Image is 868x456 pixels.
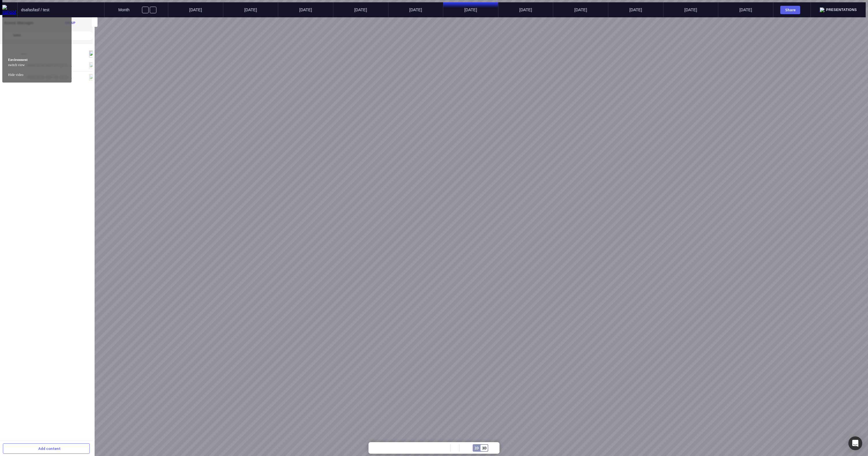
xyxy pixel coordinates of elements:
[826,8,857,12] span: Presentations
[333,2,388,17] mapp-timeline-period: [DATE]
[223,2,278,17] mapp-timeline-period: [DATE]
[443,2,498,17] mapp-timeline-period: [DATE]
[21,8,49,12] span: dsafasfasf / test
[663,2,718,17] mapp-timeline-period: [DATE]
[820,8,824,12] img: presentation.svg
[780,6,800,14] button: Share
[848,436,862,450] div: Open Intercom Messenger
[388,2,443,17] mapp-timeline-period: [DATE]
[8,63,66,67] div: switch view
[278,2,333,17] mapp-timeline-period: [DATE]
[608,2,663,17] mapp-timeline-period: [DATE]
[498,2,553,17] mapp-timeline-period: [DATE]
[168,2,223,17] mapp-timeline-period: [DATE]
[8,73,23,77] span: Hide video
[2,5,17,15] img: sensat
[118,8,130,12] span: Month
[783,8,798,12] div: Share
[553,2,608,17] mapp-timeline-period: [DATE]
[718,2,773,17] mapp-timeline-period: [DATE]
[8,58,66,62] div: Environment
